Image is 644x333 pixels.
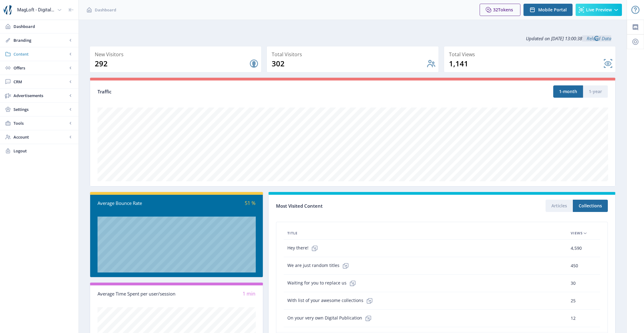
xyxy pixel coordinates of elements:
div: Total Views [449,50,613,59]
span: Dashboard [13,23,74,29]
div: 1,141 [449,59,603,69]
span: Settings [13,106,67,112]
span: 4,590 [571,245,582,252]
span: Content [13,51,67,57]
div: 302 [272,59,426,69]
button: Collections [573,200,608,212]
span: 51 % [245,200,255,206]
span: Dashboard [95,7,116,13]
button: 1-month [553,85,583,98]
span: We are just random titles [287,260,352,272]
img: properties.app_icon.png [4,5,13,15]
span: Tokens [498,7,513,13]
span: Branding [13,37,67,43]
span: Mobile Portal [538,7,567,12]
button: 1-year [583,85,608,98]
span: CRM [13,79,67,85]
span: Advertisements [13,92,67,99]
span: Account [13,134,67,140]
div: Average Bounce Rate [98,200,177,207]
span: With list of your awesome collections [287,295,376,307]
span: 450 [571,262,578,269]
a: Reload Data [582,35,611,41]
div: MagLoft - Digital Magazine [17,3,55,17]
button: Mobile Portal [523,4,573,16]
span: On your very own Digital Publication [287,312,374,324]
span: 12 [571,315,576,322]
div: Updated on [DATE] 13:00:38 [90,31,616,46]
span: Logout [13,148,74,154]
button: Articles [546,200,573,212]
div: 292 [95,59,249,69]
div: Most Visited Content [276,201,442,211]
div: New Visitors [95,50,259,59]
span: Views [571,229,583,237]
span: Tools [13,120,67,126]
span: 30 [571,280,576,287]
div: Total Visitors [272,50,436,59]
div: Traffic [98,88,353,95]
button: Live Preview [576,4,622,16]
span: Waiting for you to replace us [287,277,359,289]
div: 1 min [177,290,256,297]
span: Offers [13,65,67,71]
span: Live Preview [586,7,612,12]
div: Average Time Spent per user/session [98,290,177,297]
span: 25 [571,297,576,304]
span: Title [287,229,297,237]
span: Hey there! [287,242,321,254]
button: 32Tokens [480,4,520,16]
